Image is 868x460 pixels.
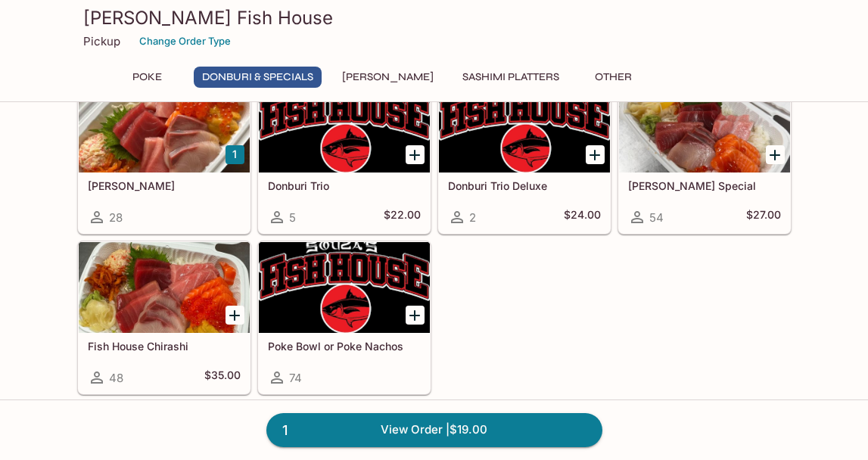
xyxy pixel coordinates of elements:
[114,67,182,88] button: Poke
[204,368,241,387] h5: $35.00
[266,413,602,446] a: 1View Order |$19.00
[258,241,431,394] a: Poke Bowl or Poke Nachos74
[78,81,250,234] a: [PERSON_NAME]28
[580,67,648,88] button: Other
[469,210,476,225] span: 2
[273,420,297,441] span: 1
[619,82,790,172] div: Souza Special
[259,242,430,333] div: Poke Bowl or Poke Nachos
[766,145,785,164] button: Add Souza Special
[109,371,123,385] span: 48
[268,340,421,353] h5: Poke Bowl or Poke Nachos
[406,306,425,325] button: Add Poke Bowl or Poke Nachos
[649,210,664,225] span: 54
[259,82,430,172] div: Donburi Trio
[448,179,601,192] h5: Donburi Trio Deluxe
[258,81,431,234] a: Donburi Trio5$22.00
[289,371,302,385] span: 74
[226,145,244,164] button: Add Sashimi Donburis
[439,82,610,172] div: Donburi Trio Deluxe
[438,81,611,234] a: Donburi Trio Deluxe2$24.00
[83,6,786,30] h3: [PERSON_NAME] Fish House
[109,210,123,225] span: 28
[618,81,791,234] a: [PERSON_NAME] Special54$27.00
[454,67,568,88] button: Sashimi Platters
[268,179,421,192] h5: Donburi Trio
[79,82,250,172] div: Sashimi Donburis
[78,241,250,394] a: Fish House Chirashi48$35.00
[83,34,120,48] p: Pickup
[88,179,241,192] h5: [PERSON_NAME]
[406,145,425,164] button: Add Donburi Trio
[586,145,605,164] button: Add Donburi Trio Deluxe
[132,30,238,53] button: Change Order Type
[384,208,421,226] h5: $22.00
[226,306,244,325] button: Add Fish House Chirashi
[334,67,442,88] button: [PERSON_NAME]
[289,210,296,225] span: 5
[79,242,250,333] div: Fish House Chirashi
[628,179,781,192] h5: [PERSON_NAME] Special
[746,208,781,226] h5: $27.00
[88,340,241,353] h5: Fish House Chirashi
[194,67,322,88] button: Donburi & Specials
[564,208,601,226] h5: $24.00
